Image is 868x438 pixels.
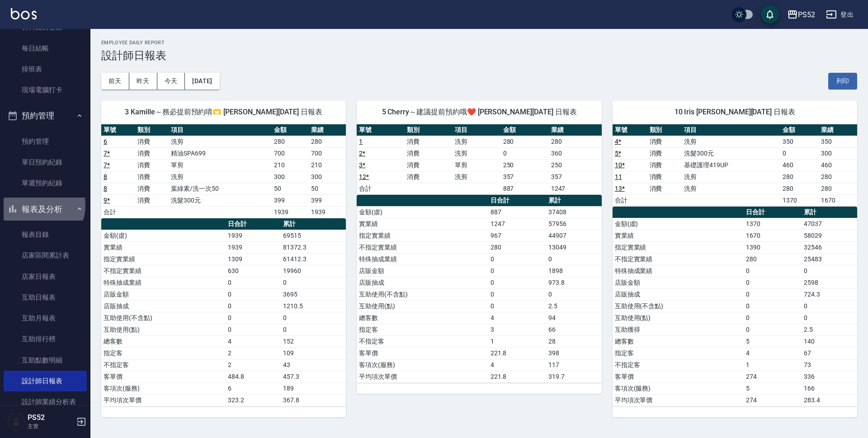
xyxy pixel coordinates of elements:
td: 店販金額 [101,288,226,300]
td: 客單價 [613,371,744,382]
td: 1939 [272,206,309,218]
td: 不指定實業績 [101,265,226,277]
td: 700 [309,147,346,159]
td: 350 [780,136,819,147]
td: 總客數 [357,312,488,324]
td: 274 [744,371,802,382]
td: 0 [744,312,802,324]
td: 消費 [647,183,682,194]
td: 消費 [135,171,169,183]
a: 排班表 [4,59,87,80]
td: 280 [309,136,346,147]
td: 0 [802,312,857,324]
td: 460 [819,159,857,171]
td: 37408 [546,206,602,218]
a: 互助月報表 [4,308,87,329]
td: 221.8 [488,371,546,382]
td: 0 [488,253,546,265]
td: 合計 [101,206,135,218]
td: 19960 [281,265,346,277]
table: a dense table [357,124,601,195]
td: 0 [488,300,546,312]
td: 94 [546,312,602,324]
td: 互助使用(不含點) [101,312,226,324]
td: 117 [546,359,602,371]
td: 特殊抽成業績 [357,253,488,265]
td: 0 [488,277,546,288]
a: 互助排行榜 [4,329,87,349]
td: 互助使用(點) [101,324,226,335]
a: 互助點數明細 [4,350,87,371]
td: 1247 [549,183,602,194]
td: 特殊抽成業績 [613,265,744,277]
td: 消費 [647,147,682,159]
td: 金額(虛) [101,230,226,241]
td: 店販抽成 [101,300,226,312]
td: 不指定客 [357,335,488,347]
a: 店家區間累計表 [4,245,87,266]
button: 前天 [101,73,129,89]
td: 客單價 [101,371,226,382]
a: 每日結帳 [4,38,87,59]
td: 不指定實業績 [613,253,744,265]
td: 精油SPA699 [169,147,271,159]
td: 484.8 [226,371,280,382]
td: 指定客 [357,324,488,335]
button: 今天 [157,73,185,89]
td: 消費 [135,159,169,171]
td: 67 [802,347,857,359]
td: 0 [802,300,857,312]
td: 398 [546,347,602,359]
td: 洗剪 [453,147,500,159]
td: 洗剪 [682,171,780,183]
td: 指定客 [613,347,744,359]
button: 預約管理 [4,104,87,127]
th: 單號 [357,124,405,136]
td: 實業績 [101,241,226,253]
td: 指定實業績 [357,230,488,241]
td: 336 [802,371,857,382]
td: 280 [549,136,602,147]
td: 互助使用(點) [613,312,744,324]
td: 指定實業績 [101,253,226,265]
td: 0 [281,312,346,324]
td: 166 [802,382,857,394]
td: 1939 [309,206,346,218]
td: 實業績 [357,218,488,230]
td: 360 [549,147,602,159]
button: 昨天 [129,73,157,89]
td: 28 [546,335,602,347]
th: 項目 [453,124,500,136]
td: 消費 [135,194,169,206]
td: 221.8 [488,347,546,359]
td: 2.5 [546,300,602,312]
td: 357 [501,171,549,183]
td: 61412.3 [281,253,346,265]
a: 6 [104,138,107,145]
td: 350 [819,136,857,147]
td: 0 [281,277,346,288]
td: 5 [744,382,802,394]
td: 50 [309,183,346,194]
a: 報表目錄 [4,224,87,245]
td: 57956 [546,218,602,230]
td: 洗髮300元 [169,194,271,206]
img: Person [7,413,25,431]
td: 1370 [744,218,802,230]
th: 項目 [169,124,271,136]
td: 指定客 [101,347,226,359]
td: 合計 [613,194,647,206]
td: 特殊抽成業績 [101,277,226,288]
td: 140 [802,335,857,347]
td: 洗剪 [682,136,780,147]
a: 設計師業績分析表 [4,391,87,412]
td: 消費 [405,171,453,183]
th: 日合計 [226,218,280,230]
td: 互助獲得 [613,324,744,335]
td: 0 [546,253,602,265]
td: 基礎護理419UP [682,159,780,171]
td: 44907 [546,230,602,241]
td: 金額(虛) [357,206,488,218]
td: 店販金額 [613,277,744,288]
td: 客項次(服務) [613,382,744,394]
